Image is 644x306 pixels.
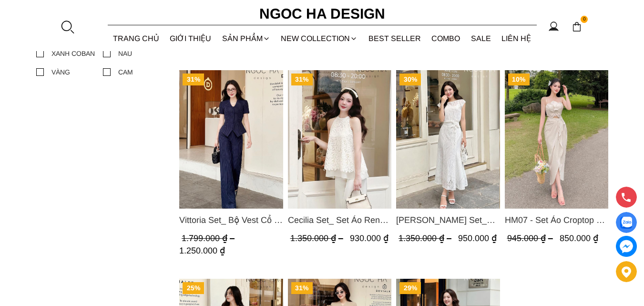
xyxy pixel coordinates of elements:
span: 1.799.000 ₫ [182,233,237,243]
span: HM07 - Set Áo Croptop 2 Dây Đính Hoa, Chân Váy Nhún Xẻ Trước Màu Kem Muối Tiêu [504,213,608,227]
span: 945.000 ₫ [507,233,555,243]
div: VÀNG [51,67,70,77]
a: Combo [426,26,466,51]
span: 1.250.000 ₫ [179,246,225,255]
a: TRANG CHỦ [108,26,165,51]
a: LIÊN HỆ [496,26,537,51]
img: Display image [620,217,632,229]
img: Vittoria Set_ Bộ Vest Cổ V Quần Suông Kẻ Sọc BQ013 [179,70,283,209]
img: Isabella Set_ Bộ Ren Áo Sơ Mi Vai Chờm Chân Váy Đuôi Cá Màu Trắng BJ139 [396,70,500,209]
a: Product image - Vittoria Set_ Bộ Vest Cổ V Quần Suông Kẻ Sọc BQ013 [179,70,283,209]
a: Link to Cecilia Set_ Set Áo Ren Cổ Yếm Quần Suông Màu Kem BQ015 [287,213,391,227]
a: SALE [466,26,497,51]
img: Cecilia Set_ Set Áo Ren Cổ Yếm Quần Suông Màu Kem BQ015 [287,70,391,209]
a: NEW COLLECTION [276,26,363,51]
a: Product image - Cecilia Set_ Set Áo Ren Cổ Yếm Quần Suông Màu Kem BQ015 [287,70,391,209]
img: img-CART-ICON-ksit0nf1 [572,21,582,32]
span: 0 [581,16,588,23]
a: Ngoc Ha Design [251,2,394,25]
span: [PERSON_NAME] Set_ Bộ Ren Áo Sơ Mi Vai Chờm Chân Váy Đuôi Cá Màu Trắng BJ139 [396,213,500,227]
span: 1.350.000 ₫ [399,233,454,243]
a: Link to Isabella Set_ Bộ Ren Áo Sơ Mi Vai Chờm Chân Váy Đuôi Cá Màu Trắng BJ139 [396,213,500,227]
div: XANH COBAN [51,48,95,59]
a: Display image [616,212,637,233]
span: 850.000 ₫ [559,233,598,243]
div: NÂU [118,48,132,59]
a: Product image - HM07 - Set Áo Croptop 2 Dây Đính Hoa, Chân Váy Nhún Xẻ Trước Màu Kem Muối Tiêu [504,70,608,209]
a: BEST SELLER [363,26,427,51]
div: SẢN PHẨM [217,26,276,51]
a: Product image - Isabella Set_ Bộ Ren Áo Sơ Mi Vai Chờm Chân Váy Đuôi Cá Màu Trắng BJ139 [396,70,500,209]
a: Link to Vittoria Set_ Bộ Vest Cổ V Quần Suông Kẻ Sọc BQ013 [179,213,283,227]
img: HM07 - Set Áo Croptop 2 Dây Đính Hoa, Chân Váy Nhún Xẻ Trước Màu Kem Muối Tiêu [504,70,608,209]
a: GIỚI THIỆU [164,26,217,51]
span: 930.000 ₫ [349,233,388,243]
a: Link to HM07 - Set Áo Croptop 2 Dây Đính Hoa, Chân Váy Nhún Xẻ Trước Màu Kem Muối Tiêu [504,213,608,227]
span: Vittoria Set_ Bộ Vest Cổ V Quần Suông Kẻ Sọc BQ013 [179,213,283,227]
div: CAM [118,67,133,77]
span: Cecilia Set_ Set Áo Ren Cổ Yếm Quần Suông Màu Kem BQ015 [287,213,391,227]
span: 950.000 ₫ [458,233,497,243]
a: messenger [616,236,637,257]
span: 1.350.000 ₫ [290,233,345,243]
